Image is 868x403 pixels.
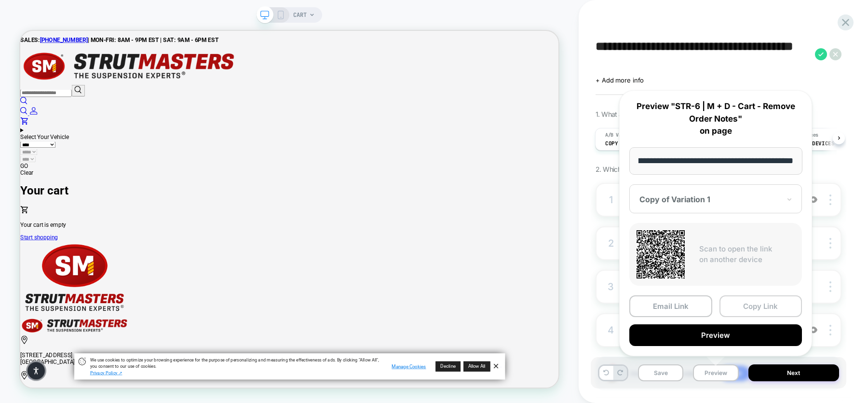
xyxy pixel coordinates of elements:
[605,132,640,139] span: A/B Variation
[606,191,616,208] div: 1
[719,295,802,317] button: Copy Link
[596,165,721,173] span: 2. Which changes the experience contains?
[829,238,831,249] img: close
[693,364,738,381] button: Preview
[606,235,616,252] div: 2
[606,321,616,339] div: 4
[68,72,86,87] button: search button
[829,195,831,205] img: close
[629,100,802,138] p: Preview "STR-6 | M + D - Cart - Remove Order Notes" on page
[596,110,746,118] span: 1. What audience and where will the experience run?
[605,140,644,147] span: Copy of Variation 1
[293,7,307,23] span: CART
[8,4,37,33] button: Open LiveChat chat widget
[748,364,840,381] button: Next
[629,324,802,346] button: Preview
[829,325,831,335] img: close
[829,281,831,292] img: close
[699,244,795,265] p: Scan to open the link on another device
[26,8,90,17] a: [PHONE_NUMBER]
[606,278,616,295] div: 3
[90,8,264,17] strong: | MON-FRI: 8AM - 9PM EST | SAT: 9AM - 6PM EST
[629,295,712,317] button: Email Link
[638,364,683,381] button: Save
[596,76,644,84] span: + Add more info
